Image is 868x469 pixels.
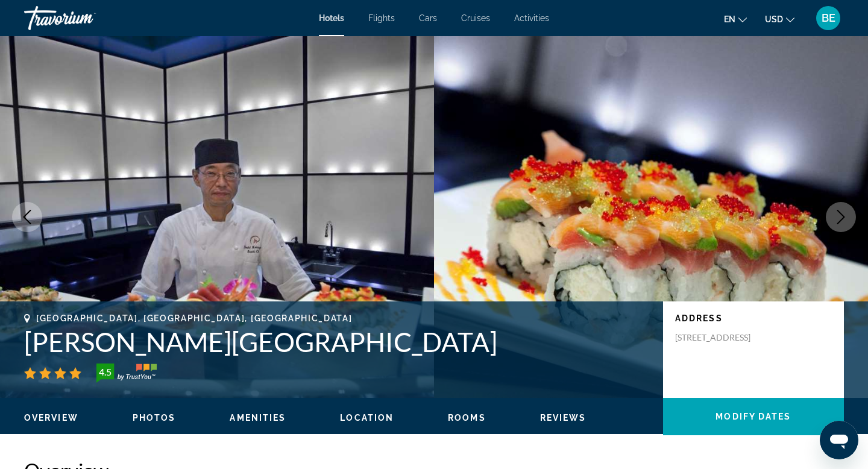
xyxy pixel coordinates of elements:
[724,10,747,28] button: Change language
[340,413,394,423] span: Location
[675,332,772,343] p: [STREET_ADDRESS]
[340,412,394,423] button: Location
[12,202,42,232] button: Previous image
[461,13,490,23] a: Cruises
[96,364,157,383] img: trustyou-badge-hor.svg
[230,412,286,423] button: Amenities
[448,412,486,423] button: Rooms
[540,412,587,423] button: Reviews
[319,13,344,23] a: Hotels
[813,5,844,31] button: User Menu
[765,10,794,28] button: Change currency
[820,421,858,459] iframe: Button to launch messaging window
[675,313,832,323] p: Address
[133,413,176,423] span: Photos
[765,14,783,24] span: USD
[826,202,856,232] button: Next image
[93,365,117,379] div: 4.5
[230,413,286,423] span: Amenities
[514,13,549,23] a: Activities
[368,13,395,23] a: Flights
[24,2,145,34] a: Travorium
[663,398,844,435] button: Modify Dates
[24,326,651,357] h1: [PERSON_NAME][GEOGRAPHIC_DATA]
[715,412,791,421] span: Modify Dates
[448,413,486,423] span: Rooms
[36,313,352,323] span: [GEOGRAPHIC_DATA], [GEOGRAPHIC_DATA], [GEOGRAPHIC_DATA]
[822,12,835,24] span: BE
[724,14,735,24] span: en
[133,412,176,423] button: Photos
[24,412,78,423] button: Overview
[540,413,587,423] span: Reviews
[24,413,78,423] span: Overview
[419,13,437,23] a: Cars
